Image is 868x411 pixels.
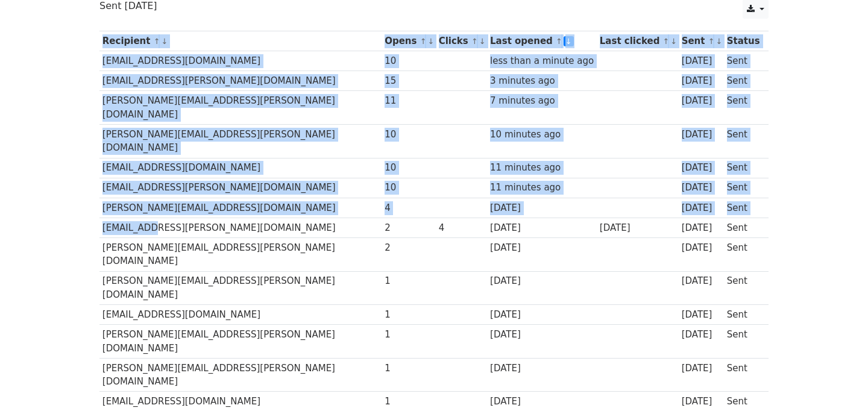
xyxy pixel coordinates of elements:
td: [PERSON_NAME][EMAIL_ADDRESS][PERSON_NAME][DOMAIN_NAME] [99,124,382,158]
th: Last clicked [597,31,679,51]
div: [DATE] [490,241,594,255]
div: [DATE] [682,241,722,255]
div: [DATE] [682,308,722,322]
td: Sent [724,51,763,71]
td: Sent [724,218,763,237]
th: Recipient [99,31,382,51]
div: [DATE] [682,201,722,215]
div: [DATE] [600,221,676,235]
div: [DATE] [490,328,594,342]
a: ↑ [471,37,478,46]
a: ↓ [564,36,574,46]
div: 4 [439,221,485,235]
th: Last opened [487,31,597,51]
div: 2 [385,241,433,255]
a: ↑ [420,37,427,46]
div: 1 [385,274,433,288]
td: Sent [724,325,763,359]
div: [DATE] [682,181,722,195]
div: 7 minutes ago [490,94,594,108]
div: [DATE] [490,308,594,322]
div: [DATE] [490,201,594,215]
div: 2 [385,221,433,235]
div: [DATE] [682,362,722,375]
div: 10 [385,128,433,142]
div: [DATE] [490,362,594,375]
div: 1 [385,395,433,409]
th: Clicks [436,31,487,51]
div: 15 [385,74,433,88]
div: less than a minute ago [490,54,594,68]
td: Sent [724,358,763,392]
td: Sent [724,237,763,271]
td: [EMAIL_ADDRESS][DOMAIN_NAME] [99,305,382,325]
div: 10 minutes ago [490,128,594,142]
div: 1 [385,308,433,322]
div: 1 [385,362,433,375]
td: [PERSON_NAME][EMAIL_ADDRESS][PERSON_NAME][DOMAIN_NAME] [99,91,382,125]
a: ↓ [427,37,434,46]
td: Sent [724,158,763,178]
td: [PERSON_NAME][EMAIL_ADDRESS][PERSON_NAME][DOMAIN_NAME] [99,237,382,271]
div: 11 minutes ago [490,181,594,195]
td: Sent [724,305,763,325]
td: [PERSON_NAME][EMAIL_ADDRESS][PERSON_NAME][DOMAIN_NAME] [99,358,382,392]
a: ↓ [670,37,677,46]
iframe: Chat Widget [808,353,868,411]
a: ↓ [479,37,486,46]
div: [DATE] [682,74,722,88]
a: ↓ [715,37,722,46]
a: ↑ [663,37,670,46]
div: 4 [385,201,433,215]
td: Sent [724,198,763,218]
td: [PERSON_NAME][EMAIL_ADDRESS][PERSON_NAME][DOMAIN_NAME] [99,325,382,359]
div: [DATE] [682,161,722,175]
th: Status [724,31,763,51]
div: 11 minutes ago [490,161,594,175]
td: [PERSON_NAME][EMAIL_ADDRESS][PERSON_NAME][DOMAIN_NAME] [99,271,382,305]
div: [DATE] [682,274,722,288]
a: ↓ [161,37,168,46]
td: [EMAIL_ADDRESS][PERSON_NAME][DOMAIN_NAME] [99,71,382,91]
div: [DATE] [682,328,722,342]
div: 10 [385,161,433,175]
div: [DATE] [682,94,722,108]
td: [PERSON_NAME][EMAIL_ADDRESS][DOMAIN_NAME] [99,198,382,218]
div: [DATE] [682,128,722,142]
td: [EMAIL_ADDRESS][DOMAIN_NAME] [99,51,382,71]
th: Sent [679,31,724,51]
a: ↑ [556,37,562,46]
div: [DATE] [490,274,594,288]
a: ↑ [154,37,160,46]
div: [DATE] [682,54,722,68]
div: 3 minutes ago [490,74,594,88]
td: Sent [724,91,763,125]
div: 1 [385,328,433,342]
td: [EMAIL_ADDRESS][DOMAIN_NAME] [99,158,382,178]
div: 10 [385,181,433,195]
td: Sent [724,178,763,198]
td: [EMAIL_ADDRESS][PERSON_NAME][DOMAIN_NAME] [99,178,382,198]
td: Sent [724,271,763,305]
th: Opens [382,31,436,51]
td: [EMAIL_ADDRESS][PERSON_NAME][DOMAIN_NAME] [99,218,382,237]
div: [DATE] [490,221,594,235]
div: 11 [385,94,433,108]
div: 10 [385,54,433,68]
div: [DATE] [490,395,594,409]
div: [DATE] [682,221,722,235]
a: ↑ [708,37,715,46]
div: [DATE] [682,395,722,409]
td: Sent [724,71,763,91]
td: Sent [724,124,763,158]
